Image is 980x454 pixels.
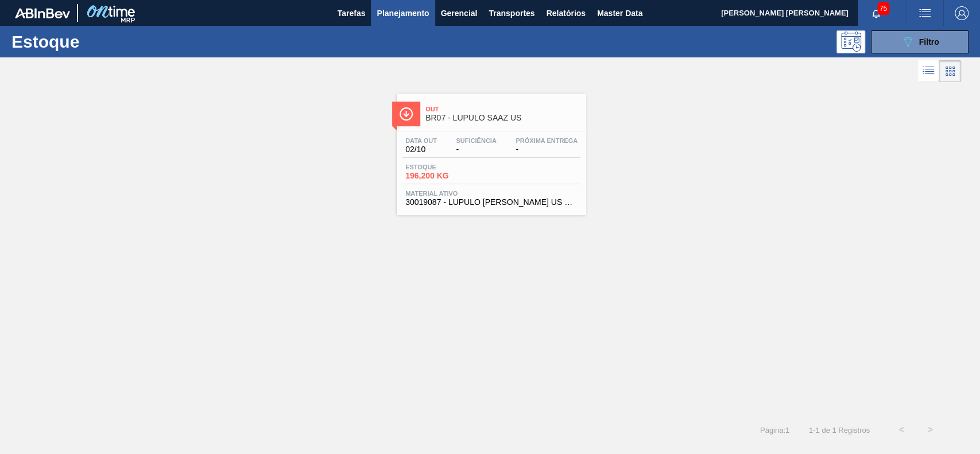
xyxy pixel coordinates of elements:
[405,137,437,144] span: Data out
[887,416,916,444] button: <
[456,145,496,154] span: -
[546,6,585,20] span: Relatórios
[916,416,944,444] button: >
[516,137,578,144] span: Próxima Entrega
[405,172,486,180] span: 196,200 KG
[425,114,580,122] span: BR07 - LÚPULO SAAZ US
[338,6,366,20] span: Tarefas
[807,426,870,434] span: 1 - 1 de 1 Registros
[11,35,180,48] h1: Estoque
[597,6,642,20] span: Master Data
[858,5,894,21] button: Notificações
[955,6,969,20] img: Logout
[871,30,969,53] button: Filtro
[939,60,961,82] div: Visão em Cards
[441,6,478,20] span: Gerencial
[425,106,580,112] span: Out
[405,164,486,170] span: Estoque
[489,6,534,20] span: Transportes
[456,137,496,144] span: Suficiência
[405,198,578,207] span: 30019087 - LUPULO REG SAAZ US PELLET HOSPTEINER
[405,190,578,197] span: Material ativo
[399,107,413,121] img: Ícone
[377,6,429,20] span: Planejamento
[15,8,70,18] img: TNhmsLtSVTkK8tSr43FrP2fwEKptu5GPRR3wAAAABJRU5ErkJggg==
[405,145,437,154] span: 02/10
[516,145,578,154] span: -
[918,60,939,82] div: Visão em Lista
[760,426,789,434] span: Página : 1
[877,2,889,15] span: 75
[388,85,592,215] a: ÍconeOutBR07 - LÚPULO SAAZ USData out02/10Suficiência-Próxima Entrega-Estoque196,200 KGMaterial a...
[919,37,939,46] span: Filtro
[836,30,865,53] div: Pogramando: nenhum usuário selecionado
[918,6,932,20] img: userActions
